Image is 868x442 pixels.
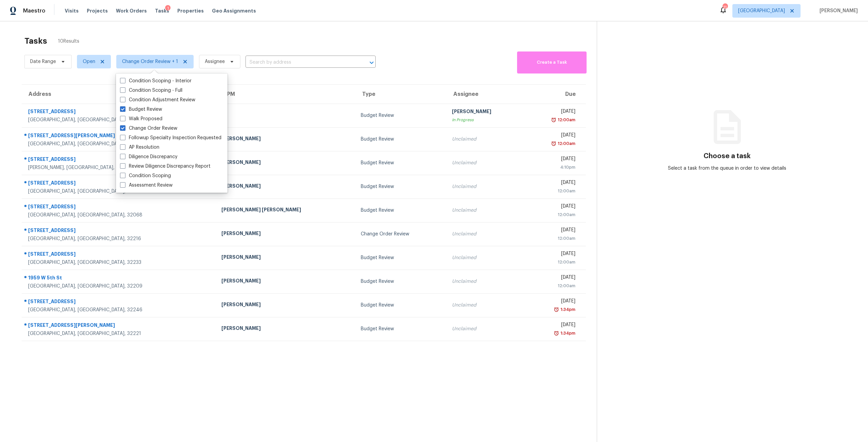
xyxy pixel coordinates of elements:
[120,163,211,170] label: Review Diligence Discrepancy Report
[120,115,162,122] label: Walk Proposed
[28,322,211,330] div: [STREET_ADDRESS][PERSON_NAME]
[23,7,45,14] span: Maestro
[529,188,575,194] div: 12:00am
[554,330,559,337] img: Overdue Alarm Icon
[355,85,447,104] th: Type
[30,58,56,65] span: Date Range
[205,58,225,65] span: Assignee
[529,259,575,266] div: 12:00am
[83,58,95,65] span: Open
[120,153,177,160] label: Diligence Discrepancy
[221,159,350,167] div: [PERSON_NAME]
[221,183,350,191] div: [PERSON_NAME]
[529,155,575,164] div: [DATE]
[517,51,587,73] button: Create a Task
[452,108,518,117] div: [PERSON_NAME]
[738,7,785,14] span: [GEOGRAPHIC_DATA]
[361,302,441,309] div: Budget Review
[165,5,171,12] div: 1
[120,87,182,94] label: Condition Scoping - Full
[245,57,357,68] input: Search by address
[529,211,575,218] div: 12:00am
[221,325,350,333] div: [PERSON_NAME]
[452,207,518,214] div: Unclaimed
[216,85,355,104] th: HPM
[529,164,575,171] div: 4:10pm
[120,78,192,84] label: Condition Scoping - Interior
[529,235,575,242] div: 12:00am
[221,277,350,286] div: [PERSON_NAME]
[58,38,79,45] span: 10 Results
[704,153,751,160] h3: Choose a task
[529,274,575,282] div: [DATE]
[120,106,162,113] label: Budget Review
[120,182,173,189] label: Assessment Review
[367,58,376,67] button: Open
[28,212,211,218] div: [GEOGRAPHIC_DATA], [GEOGRAPHIC_DATA], 32068
[120,97,195,103] label: Condition Adjustment Review
[28,141,211,147] div: [GEOGRAPHIC_DATA], [GEOGRAPHIC_DATA], 32225
[529,132,575,140] div: [DATE]
[221,206,350,215] div: [PERSON_NAME] [PERSON_NAME]
[24,38,47,44] h2: Tasks
[529,321,575,330] div: [DATE]
[529,250,575,259] div: [DATE]
[221,135,350,144] div: [PERSON_NAME]
[28,259,211,266] div: [GEOGRAPHIC_DATA], [GEOGRAPHIC_DATA], 32233
[452,117,518,123] div: In Progress
[361,231,441,237] div: Change Order Review
[361,325,441,332] div: Budget Review
[120,172,171,179] label: Condition Scoping
[529,179,575,188] div: [DATE]
[28,132,211,141] div: [STREET_ADDRESS][PERSON_NAME]
[28,298,211,307] div: [STREET_ADDRESS]
[28,307,211,313] div: [GEOGRAPHIC_DATA], [GEOGRAPHIC_DATA], 32246
[529,282,575,289] div: 12:00am
[28,164,211,171] div: [PERSON_NAME], [GEOGRAPHIC_DATA], 32097
[177,7,204,14] span: Properties
[361,278,441,285] div: Budget Review
[28,251,211,259] div: [STREET_ADDRESS]
[28,108,211,117] div: [STREET_ADDRESS]
[221,301,350,310] div: [PERSON_NAME]
[452,254,518,261] div: Unclaimed
[556,117,575,123] div: 12:00am
[155,8,169,13] span: Tasks
[452,136,518,143] div: Unclaimed
[361,136,441,143] div: Budget Review
[122,58,178,65] span: Change Order Review + 1
[22,85,216,104] th: Address
[551,140,556,147] img: Overdue Alarm Icon
[28,227,211,235] div: [STREET_ADDRESS]
[559,306,575,313] div: 1:34pm
[28,274,211,283] div: 1959 W 5th St
[452,278,518,285] div: Unclaimed
[529,203,575,211] div: [DATE]
[120,144,159,151] label: AP Resolution
[361,160,441,166] div: Budget Review
[28,330,211,337] div: [GEOGRAPHIC_DATA], [GEOGRAPHIC_DATA], 32221
[28,283,211,290] div: [GEOGRAPHIC_DATA], [GEOGRAPHIC_DATA], 32209
[65,7,79,14] span: Visits
[524,85,586,104] th: Due
[452,183,518,190] div: Unclaimed
[551,117,556,123] img: Overdue Alarm Icon
[28,180,211,188] div: [STREET_ADDRESS]
[120,134,221,141] label: Followup Specialty Inspection Requested
[452,302,518,309] div: Unclaimed
[723,4,727,11] div: 11
[529,227,575,235] div: [DATE]
[116,7,147,14] span: Work Orders
[28,188,211,195] div: [GEOGRAPHIC_DATA], [GEOGRAPHIC_DATA], 32209
[452,231,518,237] div: Unclaimed
[452,160,518,166] div: Unclaimed
[361,207,441,214] div: Budget Review
[361,183,441,190] div: Budget Review
[452,325,518,332] div: Unclaimed
[212,7,256,14] span: Geo Assignments
[361,112,441,119] div: Budget Review
[28,156,211,164] div: [STREET_ADDRESS]
[28,117,211,123] div: [GEOGRAPHIC_DATA], [GEOGRAPHIC_DATA], 32210
[529,108,575,117] div: [DATE]
[817,7,858,14] span: [PERSON_NAME]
